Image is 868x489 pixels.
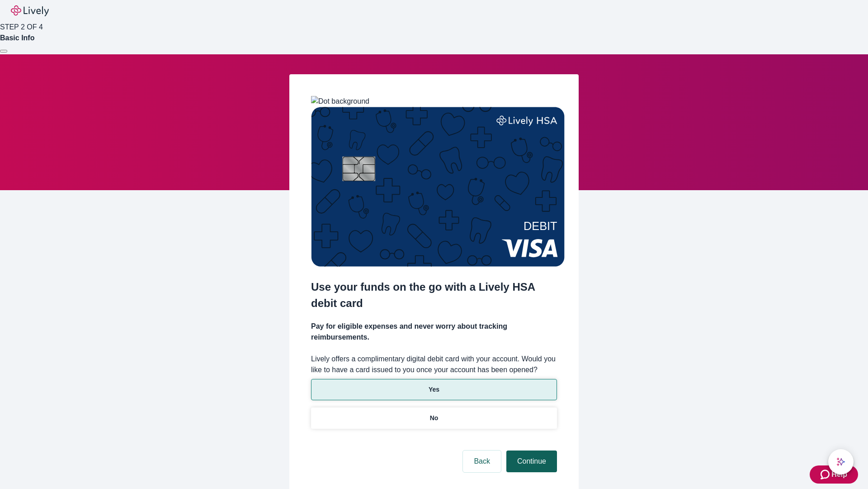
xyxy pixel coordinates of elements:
img: Lively [11,5,49,16]
p: Yes [429,385,439,394]
p: No [430,413,439,423]
svg: Lively AI Assistant [836,457,845,466]
label: Lively offers a complimentary digital debit card with your account. Would you like to have a card... [311,354,557,375]
button: Zendesk support iconHelp [810,465,858,484]
h4: Pay for eligible expenses and never worry about tracking reimbursements. [311,321,557,343]
h2: Use your funds on the go with a Lively HSA debit card [311,279,557,312]
button: Continue [506,451,557,472]
span: Help [831,469,847,480]
button: Yes [311,379,557,400]
img: Dot background [311,96,369,107]
img: Debit card [311,107,565,267]
button: No [311,407,557,429]
svg: Zendesk support icon [821,469,831,480]
button: chat [828,449,854,475]
button: Back [463,451,501,472]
